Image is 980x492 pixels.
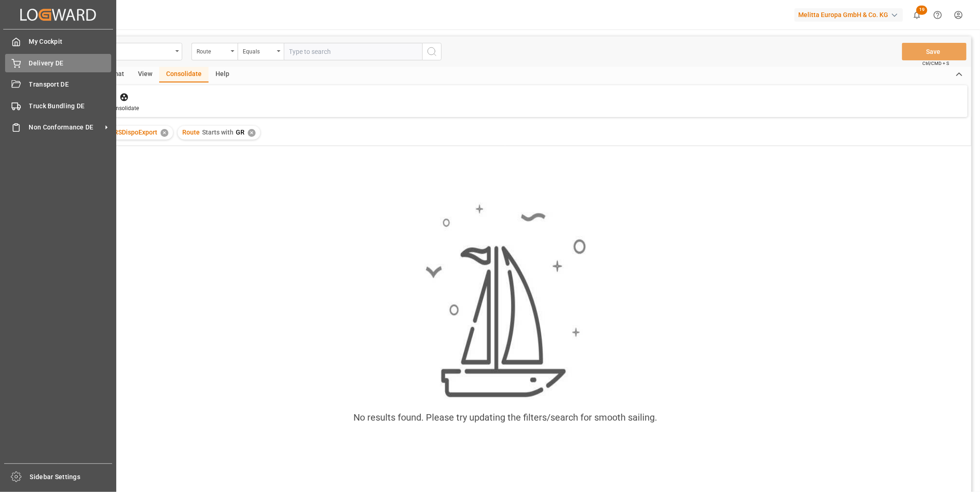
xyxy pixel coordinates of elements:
a: Delivery DE [5,54,111,72]
span: Starts with [202,129,233,136]
span: Non Conformance DE [29,123,102,132]
span: Truck Bundling DE [29,101,112,111]
div: ✕ [161,129,168,137]
div: Consolidate [159,67,209,82]
span: Transport DE [29,80,112,89]
span: Route [182,129,200,136]
div: ✕ [248,129,256,137]
span: GR [236,129,245,136]
div: Consolidate [109,104,139,112]
button: Help Center [927,5,948,25]
div: Equals [243,45,274,56]
button: open menu [191,43,238,60]
a: Truck Bundling DE [5,97,111,115]
span: Sidebar Settings [30,472,113,482]
input: Type to search [284,43,422,60]
a: My Cockpit [5,33,111,51]
button: Melitta Europa GmbH & Co. KG [795,6,907,23]
span: My Cockpit [29,37,112,47]
button: show 19 new notifications [907,5,927,25]
span: Delivery DE [29,59,112,68]
img: smooth_sailing.jpeg [424,203,586,399]
button: open menu [238,43,284,60]
button: search button [422,43,442,60]
div: Route [197,45,228,56]
span: Ctrl/CMD + S [922,60,949,67]
a: Transport DE [5,76,111,94]
div: Melitta Europa GmbH & Co. KG [795,8,903,22]
div: No results found. Please try updating the filters/search for smooth sailing. [353,410,657,424]
div: Help [209,67,236,82]
span: 19 [916,6,927,15]
button: Save [902,43,967,60]
div: View [131,67,159,82]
